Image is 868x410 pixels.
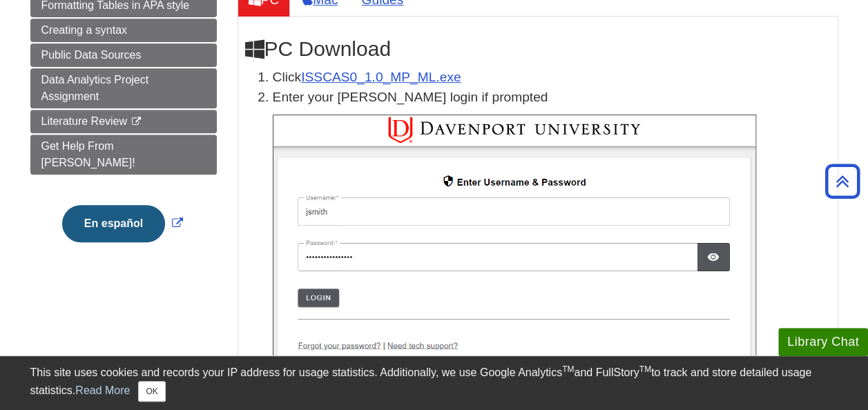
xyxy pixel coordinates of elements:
[41,115,128,127] span: Literature Review
[62,205,165,242] button: En español
[41,24,128,36] span: Creating a syntax
[41,74,149,102] span: Data Analytics Project Assignment
[75,384,130,396] a: Read More
[30,110,217,133] a: Literature Review
[41,140,135,168] span: Get Help From [PERSON_NAME]!
[30,43,217,67] a: Public Data Sources
[138,381,165,402] button: Close
[130,117,142,126] i: This link opens in a new window
[30,19,217,42] a: Creating a syntax
[245,37,831,61] h2: PC Download
[30,135,217,175] a: Get Help From [PERSON_NAME]!
[30,68,217,108] a: Data Analytics Project Assignment
[59,217,186,229] a: Link opens in new window
[639,364,651,374] sup: TM
[41,49,142,61] span: Public Data Sources
[562,364,574,374] sup: TM
[778,328,868,356] button: Library Chat
[273,88,831,108] p: Enter your [PERSON_NAME] login if prompted
[301,70,461,84] a: Download opens in new window
[820,172,865,191] a: Back to Top
[273,68,831,88] li: Click
[30,364,838,402] div: This site uses cookies and records your IP address for usage statistics. Additionally, we use Goo...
